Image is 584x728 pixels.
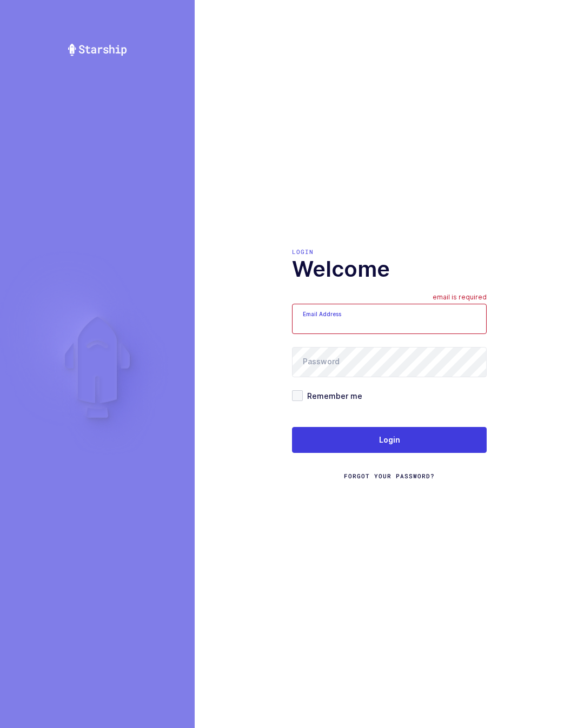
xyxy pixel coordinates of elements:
button: Login [292,427,487,453]
span: Login [379,435,400,445]
div: email is required [433,293,487,304]
input: Password [292,347,487,377]
input: Email Address [292,304,487,334]
span: Remember me [303,391,362,401]
h1: Welcome [292,256,487,282]
a: Forgot Your Password? [344,472,435,480]
img: Starship [67,43,128,56]
div: Login [292,248,487,256]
